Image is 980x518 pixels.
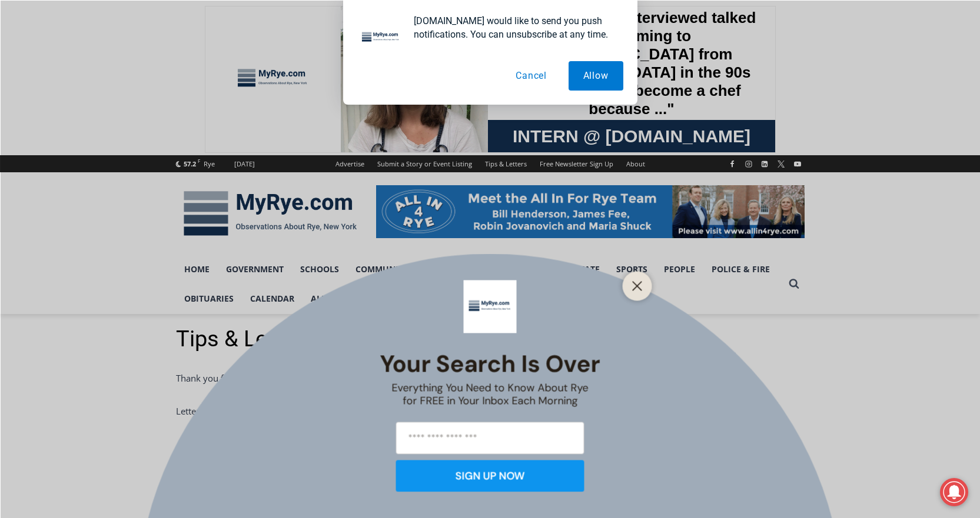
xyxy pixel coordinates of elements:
[283,114,570,146] a: Intern @ [DOMAIN_NAME]
[357,14,404,61] img: notification icon
[308,117,546,143] span: Intern @ [DOMAIN_NAME]
[297,1,556,114] div: "The first chef I interviewed talked about coming to [GEOGRAPHIC_DATA] from [GEOGRAPHIC_DATA] in ...
[569,61,623,91] button: Allow
[404,14,623,41] div: [DOMAIN_NAME] would like to send you push notifications. You can unsubscribe at any time.
[501,61,562,91] button: Cancel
